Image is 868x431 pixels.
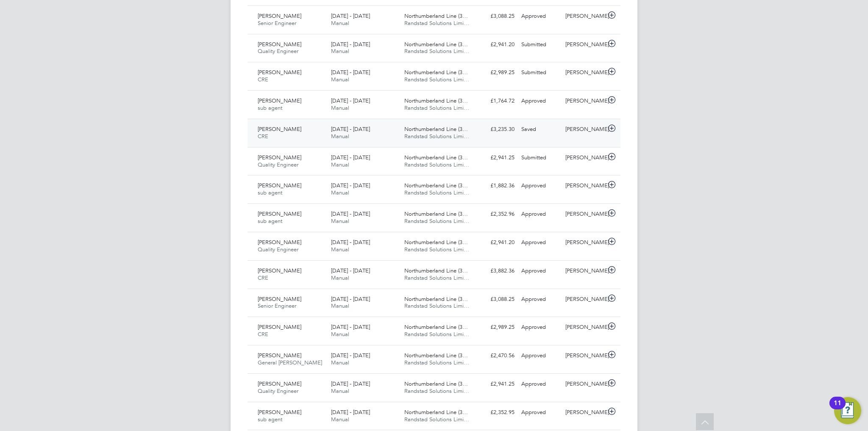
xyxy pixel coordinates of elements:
span: sub agent [258,416,282,423]
span: Randstad Solutions Limi… [404,189,469,196]
div: Approved [518,406,562,420]
span: [DATE] - [DATE] [331,12,370,19]
div: £3,088.25 [474,9,518,23]
div: £3,235.30 [474,122,518,136]
span: Randstad Solutions Limi… [404,246,469,253]
span: Northumberland Line (3… [404,352,468,359]
div: £2,352.95 [474,406,518,420]
span: Randstad Solutions Limi… [404,19,469,27]
span: CRE [258,331,268,338]
span: [PERSON_NAME] [258,295,301,303]
div: £3,882.36 [474,264,518,278]
span: [DATE] - [DATE] [331,41,370,48]
span: Randstad Solutions Limi… [404,416,469,423]
span: Northumberland Line (3… [404,97,468,104]
div: Approved [518,377,562,391]
span: CRE [258,274,268,281]
div: Approved [518,9,562,23]
span: Randstad Solutions Limi… [404,387,469,395]
div: [PERSON_NAME] [562,207,606,221]
div: Approved [518,264,562,278]
span: Manual [331,133,349,140]
span: [DATE] - [DATE] [331,295,370,303]
span: Manual [331,302,349,309]
span: Randstad Solutions Limi… [404,104,469,111]
span: [DATE] - [DATE] [331,182,370,189]
div: [PERSON_NAME] [562,66,606,80]
span: [PERSON_NAME] [258,12,301,19]
span: Randstad Solutions Limi… [404,161,469,168]
div: Approved [518,207,562,221]
span: Manual [331,161,349,168]
span: Northumberland Line (3… [404,409,468,416]
span: Randstad Solutions Limi… [404,217,469,225]
span: [DATE] - [DATE] [331,154,370,161]
span: [DATE] - [DATE] [331,210,370,217]
span: Randstad Solutions Limi… [404,133,469,140]
div: £1,764.72 [474,94,518,108]
div: [PERSON_NAME] [562,264,606,278]
div: Approved [518,292,562,306]
span: General [PERSON_NAME] [258,359,322,366]
div: [PERSON_NAME] [562,377,606,391]
div: Approved [518,94,562,108]
span: Manual [331,189,349,196]
span: [PERSON_NAME] [258,125,301,133]
div: £2,352.96 [474,207,518,221]
div: [PERSON_NAME] [562,320,606,334]
div: [PERSON_NAME] [562,236,606,250]
span: [PERSON_NAME] [258,69,301,76]
span: [DATE] - [DATE] [331,267,370,274]
div: £2,989.25 [474,66,518,80]
span: Northumberland Line (3… [404,12,468,19]
div: Approved [518,236,562,250]
span: Senior Engineer [258,302,296,309]
div: [PERSON_NAME] [562,292,606,306]
span: sub agent [258,104,282,111]
span: [DATE] - [DATE] [331,125,370,133]
span: [PERSON_NAME] [258,41,301,48]
div: £2,941.25 [474,151,518,165]
span: Quality Engineer [258,387,298,395]
span: Northumberland Line (3… [404,267,468,274]
div: £2,941.20 [474,38,518,52]
span: [PERSON_NAME] [258,267,301,274]
div: Submitted [518,151,562,165]
div: Approved [518,179,562,193]
span: Northumberland Line (3… [404,323,468,331]
span: Northumberland Line (3… [404,41,468,48]
span: [PERSON_NAME] [258,182,301,189]
span: Northumberland Line (3… [404,69,468,76]
span: Randstad Solutions Limi… [404,274,469,281]
span: Manual [331,217,349,225]
span: [DATE] - [DATE] [331,239,370,246]
span: Quality Engineer [258,47,298,55]
span: Northumberland Line (3… [404,182,468,189]
span: [PERSON_NAME] [258,210,301,217]
span: Randstad Solutions Limi… [404,47,469,55]
div: Approved [518,349,562,363]
div: £1,882.36 [474,179,518,193]
span: Manual [331,359,349,366]
div: £2,470.56 [474,349,518,363]
span: [PERSON_NAME] [258,154,301,161]
span: [PERSON_NAME] [258,352,301,359]
span: [PERSON_NAME] [258,323,301,331]
div: [PERSON_NAME] [562,9,606,23]
span: [PERSON_NAME] [258,239,301,246]
span: Northumberland Line (3… [404,125,468,133]
span: Northumberland Line (3… [404,295,468,303]
div: [PERSON_NAME] [562,38,606,52]
span: Northumberland Line (3… [404,210,468,217]
div: £3,088.25 [474,292,518,306]
div: [PERSON_NAME] [562,179,606,193]
div: Saved [518,122,562,136]
span: [DATE] - [DATE] [331,323,370,331]
span: Manual [331,246,349,253]
span: [PERSON_NAME] [258,97,301,104]
span: Manual [331,387,349,395]
span: Manual [331,416,349,423]
span: Quality Engineer [258,246,298,253]
span: sub agent [258,217,282,225]
div: £2,941.25 [474,377,518,391]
